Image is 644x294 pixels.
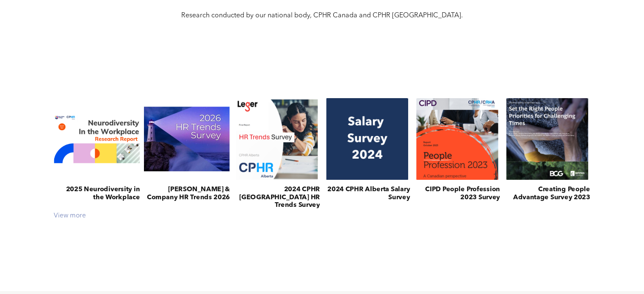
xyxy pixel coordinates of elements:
[181,12,463,19] span: Research conducted by our national body, CPHR Canada and CPHR [GEOGRAPHIC_DATA].
[144,186,230,202] h3: [PERSON_NAME] & Company HR Trends 2026
[324,186,410,202] h3: 2024 CPHR Alberta Salary Survey
[414,186,500,202] h3: CIPD People Profession 2023 Survey
[50,212,594,220] div: View more
[234,186,320,209] h3: 2024 CPHR [GEOGRAPHIC_DATA] HR Trends Survey
[54,186,140,202] h3: 2025 Neurodiversity in the Workplace
[504,186,590,202] h3: Creating People Advantage Survey 2023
